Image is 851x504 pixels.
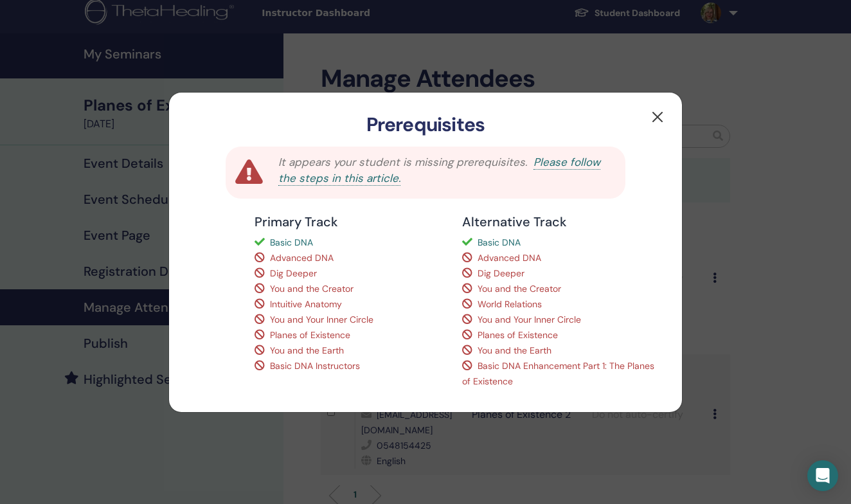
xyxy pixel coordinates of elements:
span: Basic DNA Instructors [270,360,360,372]
span: It appears your student is missing prerequisites. [278,155,527,169]
span: You and the Earth [478,345,551,356]
span: You and Your Inner Circle [270,314,373,325]
h4: Primary Track [255,214,447,230]
span: Basic DNA [270,237,313,248]
span: Basic DNA [478,237,521,248]
span: Dig Deeper [270,267,317,279]
span: Dig Deeper [478,267,524,279]
span: World Relations [478,298,542,310]
span: Intuitive Anatomy [270,298,342,310]
span: Planes of Existence [478,329,558,341]
span: Planes of Existence [270,329,350,341]
span: You and Your Inner Circle [478,314,581,325]
span: You and the Creator [270,283,354,294]
div: Open Intercom Messenger [807,460,838,491]
a: Please follow the steps in this article. [278,155,600,186]
span: You and the Creator [478,283,561,294]
span: Advanced DNA [478,252,541,264]
h3: Prerequisites [190,113,661,136]
span: You and the Earth [270,345,344,356]
span: Basic DNA Enhancement Part 1: The Planes of Existence [462,360,654,387]
span: Advanced DNA [270,252,334,264]
h4: Alternative Track [462,214,654,230]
